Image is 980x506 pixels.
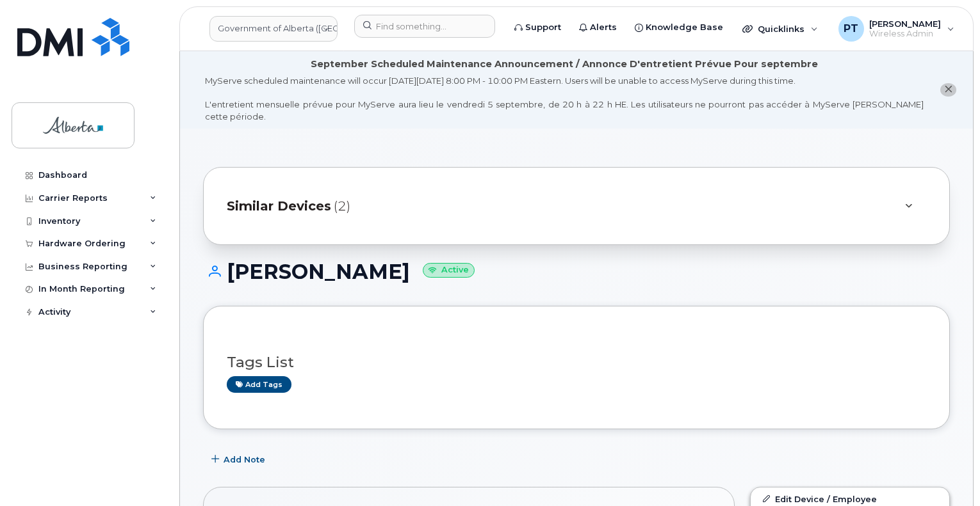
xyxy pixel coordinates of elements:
button: close notification [940,83,956,97]
h3: Tags List [227,354,926,370]
span: (2) [334,197,350,216]
div: September Scheduled Maintenance Announcement / Annonce D'entretient Prévue Pour septembre [311,58,818,71]
h1: [PERSON_NAME] [203,260,950,283]
small: Active [423,263,475,278]
a: Add tags [227,376,291,392]
span: Similar Devices [227,197,331,216]
button: Add Note [203,448,276,471]
span: Add Note [224,454,265,466]
div: MyServe scheduled maintenance will occur [DATE][DATE] 8:00 PM - 10:00 PM Eastern. Users will be u... [205,75,924,122]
